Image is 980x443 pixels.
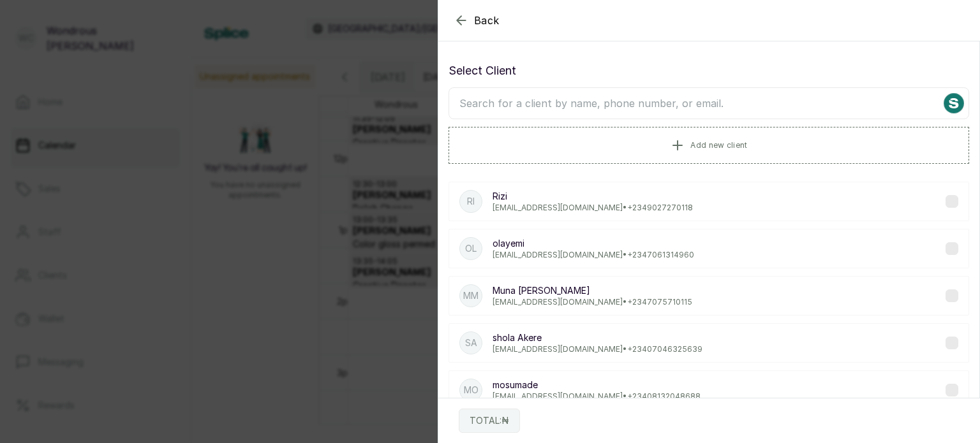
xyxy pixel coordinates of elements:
p: Muna [PERSON_NAME] [493,284,692,297]
p: sA [465,337,477,349]
p: mo [464,384,479,396]
p: MM [463,289,479,302]
p: TOTAL: ₦ [470,414,509,427]
p: [EMAIL_ADDRESS][DOMAIN_NAME] • +234 7075710115 [493,297,692,307]
span: Back [474,13,500,28]
p: Ri [467,195,475,208]
p: ol [465,242,477,255]
p: Rizi [493,190,693,203]
p: [EMAIL_ADDRESS][DOMAIN_NAME] • +234 7061314960 [493,250,694,260]
p: mosumade [493,379,701,391]
p: olayemi [493,237,694,250]
p: shola Akere [493,331,702,344]
p: [EMAIL_ADDRESS][DOMAIN_NAME] • +234 07046325639 [493,344,702,354]
button: Back [454,13,500,28]
span: Add new client [690,140,747,150]
p: Select Client [449,62,969,80]
p: [EMAIL_ADDRESS][DOMAIN_NAME] • +234 9027270118 [493,203,693,213]
input: Search for a client by name, phone number, or email. [449,87,969,119]
button: Add new client [449,127,969,164]
p: [EMAIL_ADDRESS][DOMAIN_NAME] • +234 08132048688 [493,391,701,402]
